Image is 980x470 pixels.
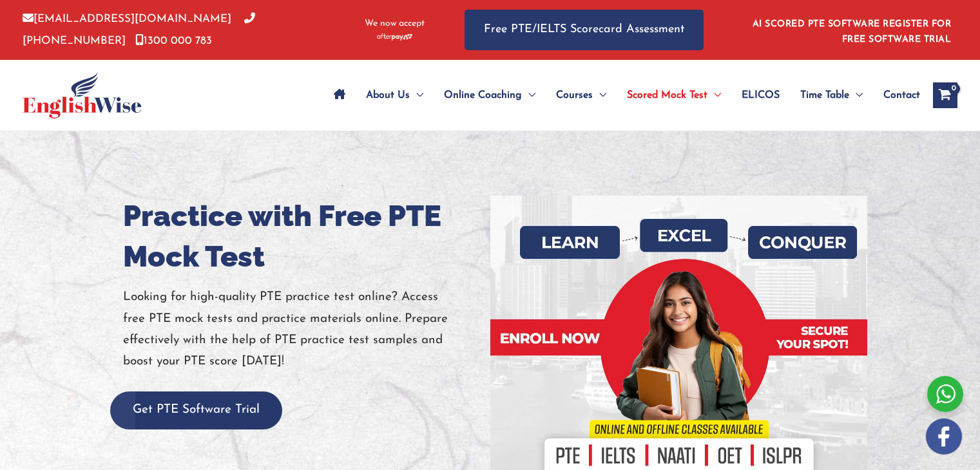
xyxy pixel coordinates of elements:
span: About Us [366,73,410,118]
span: Contact [883,73,920,118]
a: Contact [873,73,920,118]
button: Get PTE Software Trial [110,391,282,429]
span: We now accept [365,17,425,30]
img: Afterpay-Logo [377,33,412,41]
a: Get PTE Software Trial [110,404,282,416]
nav: Site Navigation: Main Menu [323,73,920,118]
span: Menu Toggle [849,73,863,118]
span: Time Table [800,73,849,118]
p: Looking for high-quality PTE practice test online? Access free PTE mock tests and practice materi... [123,287,481,372]
a: 1300 000 783 [135,35,212,46]
a: Scored Mock TestMenu Toggle [617,73,731,118]
a: Time TableMenu Toggle [790,73,873,118]
img: cropped-ew-logo [23,72,142,118]
span: Courses [556,73,593,118]
a: About UsMenu Toggle [356,73,434,118]
span: ELICOS [742,73,780,118]
a: [EMAIL_ADDRESS][DOMAIN_NAME] [23,14,231,24]
aside: Header Widget 1 [745,9,957,51]
a: ELICOS [731,73,790,118]
img: white-facebook.png [926,418,962,455]
span: Online Coaching [444,73,522,118]
a: View Shopping Cart, empty [933,82,957,108]
span: Menu Toggle [593,73,606,118]
a: AI SCORED PTE SOFTWARE REGISTER FOR FREE SOFTWARE TRIAL [753,19,952,44]
a: [PHONE_NUMBER] [23,14,255,46]
span: Menu Toggle [707,73,721,118]
span: Scored Mock Test [627,73,707,118]
span: Menu Toggle [522,73,535,118]
a: Online CoachingMenu Toggle [434,73,546,118]
h1: Practice with Free PTE Mock Test [123,196,481,277]
a: Free PTE/IELTS Scorecard Assessment [465,10,704,50]
span: Menu Toggle [410,73,423,118]
a: CoursesMenu Toggle [546,73,617,118]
